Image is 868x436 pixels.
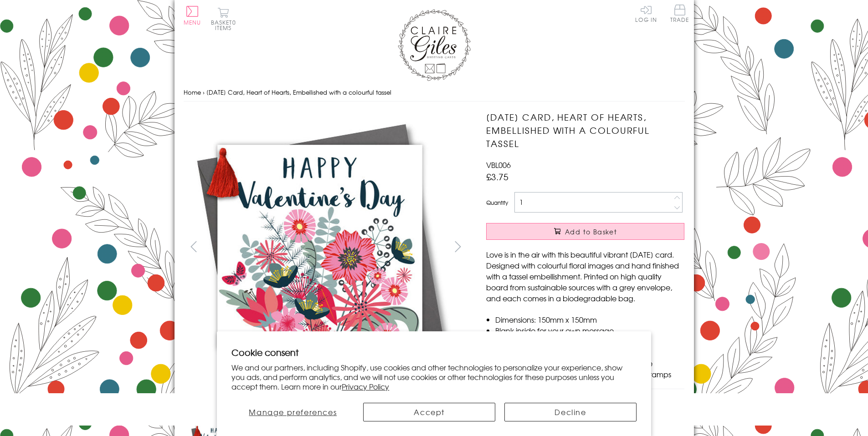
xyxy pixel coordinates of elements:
a: Log In [635,5,657,22]
li: Dimensions: 150mm x 150mm [495,314,684,325]
button: Add to Basket [486,223,684,240]
span: › [203,88,205,96]
button: Accept [363,403,495,421]
label: Quantity [486,198,508,207]
span: 0 items [215,18,236,32]
span: Trade [670,5,689,22]
a: Home [184,88,201,96]
h1: [DATE] Card, Heart of Hearts, Embellished with a colourful tassel [486,111,684,150]
img: Valentine's Day Card, Heart of Hearts, Embellished with a colourful tassel [183,111,457,384]
button: Basket0 items [211,7,236,30]
span: [DATE] Card, Heart of Hearts, Embellished with a colourful tassel [206,88,391,96]
button: Menu [184,6,201,25]
button: Decline [504,403,637,421]
a: Privacy Policy [342,381,389,392]
span: Menu [184,18,201,26]
button: next [447,236,468,257]
h2: Cookie consent [231,346,637,359]
span: VBL006 [486,159,511,170]
button: prev [184,236,204,257]
span: £3.75 [486,170,508,183]
span: Manage preferences [249,406,337,417]
a: Trade [670,5,689,24]
img: Valentine's Day Card, Heart of Hearts, Embellished with a colourful tassel [468,111,741,384]
img: Claire Giles Greetings Cards [398,9,471,81]
p: We and our partners, including Shopify, use cookies and other technologies to personalize your ex... [231,363,637,391]
button: Manage preferences [231,403,354,421]
span: Add to Basket [565,227,617,236]
nav: breadcrumbs [184,83,685,102]
p: Love is in the air with this beautiful vibrant [DATE] card. Designed with colourful floral images... [486,249,684,304]
li: Blank inside for your own message [495,325,684,336]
